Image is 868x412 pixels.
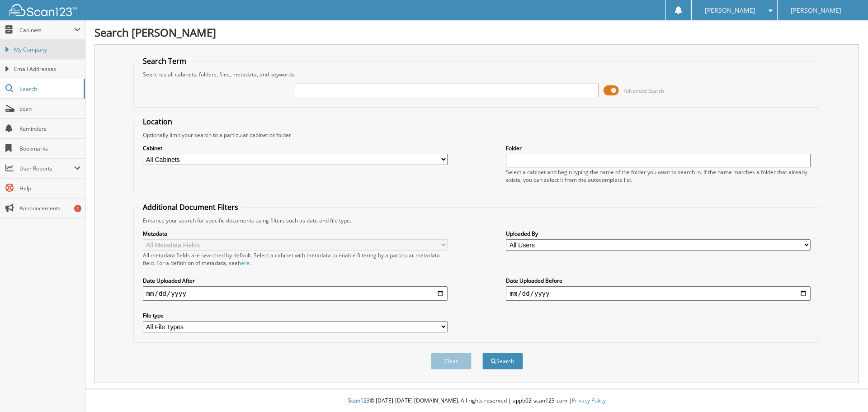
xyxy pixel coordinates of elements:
[14,65,80,73] span: Email Addresses
[138,217,816,224] div: Enhance your search for specific documents using filters such as date and file type.
[143,144,448,152] label: Cabinet
[506,144,811,152] label: Folder
[138,117,177,127] legend: Location
[143,312,448,319] label: File type
[705,8,755,13] span: [PERSON_NAME]
[143,230,448,237] label: Metadata
[138,202,243,212] legend: Additional Document Filters
[143,277,448,284] label: Date Uploaded After
[791,8,841,13] span: [PERSON_NAME]
[85,390,868,412] div: © [DATE]-[DATE] [DOMAIN_NAME]. All rights reserved | appb02-scan123-com |
[19,165,74,172] span: User Reports
[19,185,80,192] span: Help
[74,205,81,212] div: 1
[138,71,816,78] div: Searches all cabinets, folders, files, metadata, and keywords
[624,87,664,94] span: Advanced Search
[19,145,80,152] span: Bookmarks
[138,56,191,66] legend: Search Term
[9,4,77,16] img: scan123-logo-white.svg
[14,46,80,54] span: My Company
[94,25,859,40] h1: Search [PERSON_NAME]
[19,105,80,113] span: Scan
[506,277,811,284] label: Date Uploaded Before
[431,353,472,369] button: Clear
[572,397,606,404] a: Privacy Policy
[19,85,79,93] span: Search
[348,397,370,404] span: Scan123
[506,168,811,184] div: Select a cabinet and begin typing the name of the folder you want to search in. If the name match...
[143,286,448,301] input: start
[143,251,448,267] div: All metadata fields are searched by default. Select a cabinet with metadata to enable filtering b...
[138,131,816,139] div: Optionally limit your search to a particular cabinet or folder
[19,26,74,34] span: Cabinets
[482,353,523,369] button: Search
[19,125,80,133] span: Reminders
[506,286,811,301] input: end
[19,204,80,212] span: Announcements
[506,230,811,237] label: Uploaded By
[238,259,250,267] a: here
